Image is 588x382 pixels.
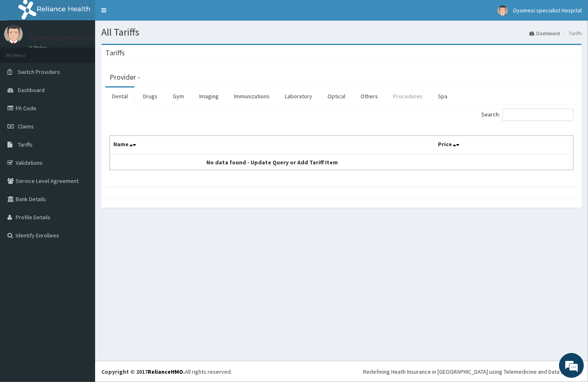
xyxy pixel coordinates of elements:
[278,88,319,105] a: Laboratory
[136,88,164,105] a: Drugs
[18,86,45,94] span: Dashboard
[29,45,49,51] a: Online
[29,33,118,41] p: Oyomesi specialist Hospital
[561,30,582,37] li: Tariffs
[110,154,435,170] td: No data found - Update Query or Add Tariff Item
[481,109,574,121] label: Search:
[227,88,276,105] a: Immunizations
[48,104,114,187] span: We're online!
[502,109,574,121] input: Search:
[354,88,385,105] a: Others
[321,88,352,105] a: Optical
[105,88,134,105] a: Dental
[434,136,573,155] th: Price
[193,88,225,105] a: Imaging
[497,5,508,16] img: User Image
[101,27,582,38] h1: All Tariffs
[95,361,588,382] footer: All rights reserved.
[105,49,125,57] h3: Tariffs
[513,7,582,14] span: Oyomesi specialist Hospital
[18,68,60,76] span: Switch Providers
[148,368,183,375] a: RelianceHMO
[18,123,34,130] span: Claims
[110,136,435,155] th: Name
[431,88,454,105] a: Spa
[166,88,191,105] a: Gym
[136,4,155,24] div: Minimize live chat window
[387,88,429,105] a: Procedures
[4,225,158,254] textarea: Type your message and hit 'Enter'
[4,25,23,43] img: User Image
[18,141,33,148] span: Tariffs
[43,46,139,57] div: Chat with us now
[15,41,33,62] img: d_794563401_company_1708531726252_794563401
[101,368,185,375] strong: Copyright © 2017 .
[363,368,582,376] div: Redefining Heath Insurance in [GEOGRAPHIC_DATA] using Telemedicine and Data Science!
[110,74,140,81] h3: Provider -
[529,30,560,37] a: Dashboard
